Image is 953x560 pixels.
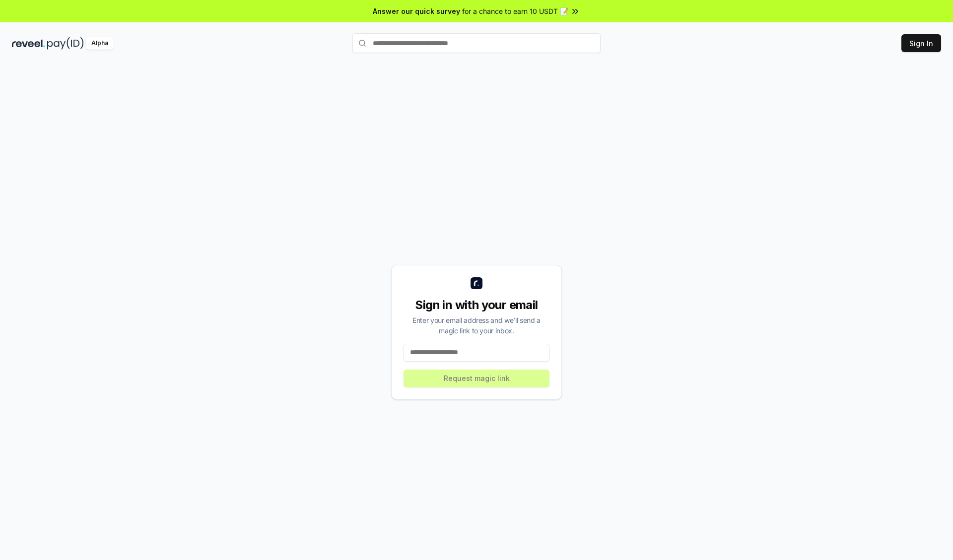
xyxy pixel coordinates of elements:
span: Answer our quick survey [373,6,460,16]
div: Enter your email address and we’ll send a magic link to your inbox. [404,315,549,336]
img: reveel_dark [12,37,45,50]
div: Alpha [86,37,114,50]
span: for a chance to earn 10 USDT 📝 [462,6,568,16]
div: Sign in with your email [404,297,549,313]
button: Sign In [901,34,941,52]
img: logo_small [471,277,482,289]
img: pay_id [47,37,84,50]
